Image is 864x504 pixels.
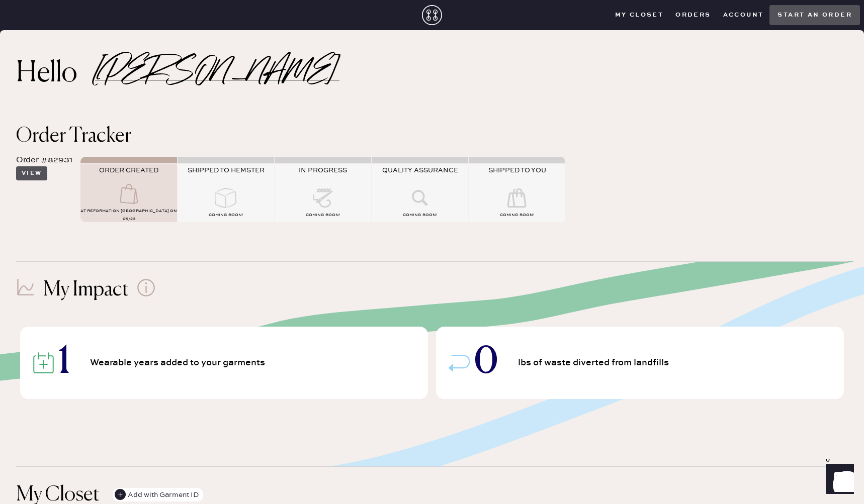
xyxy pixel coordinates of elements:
div: Add with Garment ID [115,488,199,502]
button: Start an order [769,5,860,25]
button: My Closet [609,8,670,23]
button: Account [717,8,770,23]
span: QUALITY ASSURANCE [382,166,458,174]
span: 0 [474,345,498,380]
button: View [16,166,47,180]
span: 1 [58,345,70,380]
span: COMING SOON! [209,213,243,218]
button: Orders [669,8,717,23]
iframe: Front Chat [816,459,859,502]
span: COMING SOON! [500,213,534,218]
h1: My Impact [43,278,129,302]
span: AT Reformation [GEOGRAPHIC_DATA] on 09/23 [80,209,177,222]
h2: [PERSON_NAME] [95,67,339,80]
span: ORDER CREATED [99,166,158,174]
span: COMING SOON! [306,213,340,218]
button: Add with Garment ID [113,488,203,501]
span: SHIPPED TO YOU [488,166,546,174]
span: SHIPPED TO HEMSTER [188,166,265,174]
span: IN PROGRESS [299,166,347,174]
span: Wearable years added to your garments [90,358,269,367]
span: Order Tracker [16,126,131,146]
span: lbs of waste diverted from landfills [518,358,673,367]
div: Order #82931 [16,154,72,166]
h2: Hello [16,62,95,86]
span: COMING SOON! [403,213,437,218]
